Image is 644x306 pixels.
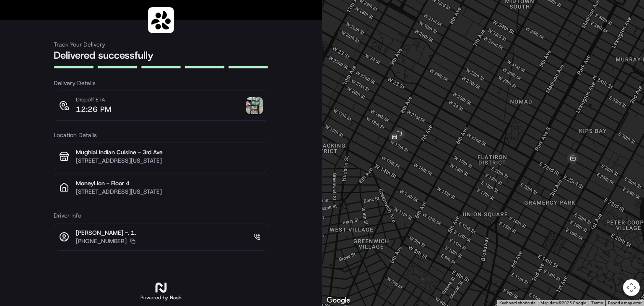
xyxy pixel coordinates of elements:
span: Map data ©2025 Google [540,301,586,305]
p: Mughlai Indian Cuisine - 3rd Ave [76,148,263,156]
h3: Track Your Delivery [54,40,268,49]
a: Open this area in Google Maps (opens a new window) [325,295,352,306]
p: [PHONE_NUMBER] [76,237,127,245]
a: Report a map error [608,301,641,305]
p: [STREET_ADDRESS][US_STATE] [76,187,263,196]
button: Map camera controls [623,279,640,296]
p: Dropoff ETA [76,96,111,104]
h3: Delivery Details [54,79,268,87]
p: [STREET_ADDRESS][US_STATE] [76,156,263,165]
h3: Driver Info [54,211,268,220]
button: Keyboard shortcuts [499,300,535,306]
h3: Location Details [54,131,268,139]
img: photo_proof_of_delivery image [246,97,263,114]
h2: Powered by [140,294,182,301]
h2: Delivered successfully [54,49,268,62]
span: Nash [170,294,182,301]
p: [PERSON_NAME] -. 1. [76,228,136,237]
a: Terms [591,301,603,305]
img: Google [325,295,352,306]
img: logo-public_tracking_screen-Sharebite-1703187580717.png [150,9,172,31]
p: 12:26 PM [76,104,111,115]
p: MoneyLion - Floor 4 [76,179,263,187]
